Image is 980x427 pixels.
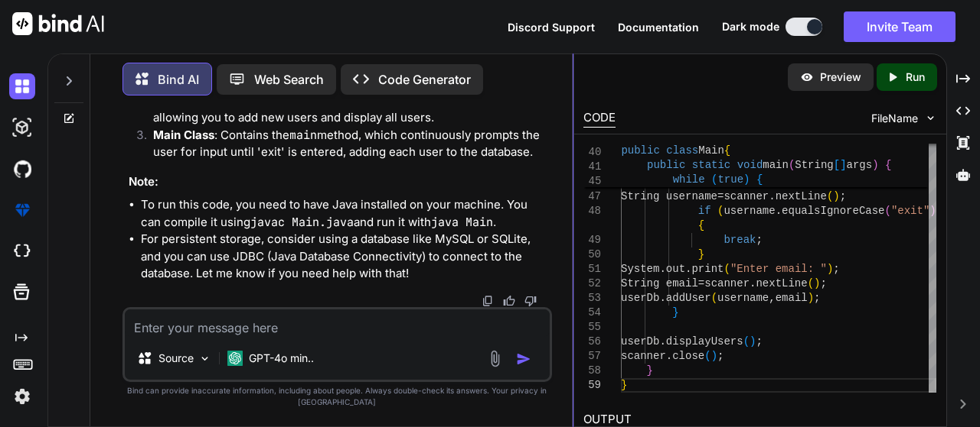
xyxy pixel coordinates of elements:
span: ( [711,292,717,304]
span: ; [717,350,724,362]
span: nextLine [756,277,808,290]
img: chevron down [924,112,937,125]
li: : Contains the method, which continuously prompts the user for input until 'exit' is entered, add... [141,127,550,161]
span: { [724,144,730,157]
span: username [724,205,776,217]
span: scanner [621,350,666,362]
span: 'exit' to quit [698,176,789,188]
span: ; [815,292,821,304]
span: nextLine [776,190,827,202]
span: String [795,159,833,171]
code: java Main [431,215,493,230]
span: 40 [583,145,601,160]
span: userDb [621,292,659,304]
span: ) [814,277,820,290]
span: ( [789,159,795,171]
div: 53 [583,291,601,306]
span: if [698,205,711,217]
span: } [698,248,704,260]
img: Pick Models [198,352,211,365]
span: ( [743,335,750,348]
span: class [666,144,698,157]
span: public [647,159,685,171]
span: ; [821,176,827,188]
span: 41 [583,160,601,174]
span: . [769,190,776,202]
span: ) [808,292,814,304]
p: Preview [820,70,861,85]
span: String username [621,190,717,202]
strong: UserDatabase Class [153,93,266,108]
button: Documentation [618,19,699,35]
img: darkChat [9,73,35,99]
span: equalsIgnoreCase [782,205,884,217]
span: ; [756,234,763,246]
span: . [660,292,666,304]
span: , [769,292,776,304]
div: CODE [583,109,616,128]
span: . [660,335,666,348]
span: FileName [871,111,918,126]
span: "exit" [891,205,929,217]
div: 55 [583,320,601,335]
span: System [621,263,659,275]
img: icon [516,351,531,367]
strong: Main Class [153,128,214,142]
code: main [289,128,317,143]
div: 52 [583,277,601,291]
img: GPT-4o mini [227,351,243,366]
span: print [692,263,724,275]
span: . [776,205,782,217]
div: 56 [583,335,601,349]
li: To run this code, you need to have Java installed on your machine. You can compile it using and r... [141,196,550,231]
span: ( [711,173,717,186]
button: Invite Team [844,11,955,42]
span: ) [743,173,750,186]
span: . [666,350,672,362]
span: break [724,234,756,246]
span: ; [756,335,763,348]
span: { [885,159,891,171]
span: ) [834,190,840,202]
span: scanner [724,190,769,202]
span: 45 [583,174,601,189]
span: while [673,173,705,186]
span: = [698,277,704,290]
code: javac Main.java [250,215,354,230]
div: 57 [583,349,601,364]
span: username [717,292,769,304]
h3: Note: [129,173,550,191]
div: 47 [583,189,601,204]
span: ) [872,159,878,171]
span: ; [840,190,846,202]
span: . [685,263,691,275]
p: Web Search [254,70,324,89]
span: ) [814,176,820,188]
li: For persistent storage, consider using a database like MySQL or SQLite, and you can use JDBC (Jav... [141,231,550,283]
img: dislike [524,295,537,307]
span: String email [621,277,698,290]
span: : " [795,176,814,188]
li: : Manages a list of users using an , allowing you to add new users and display all users. [141,92,550,127]
span: void [737,159,763,171]
span: ( [717,205,724,217]
div: 54 [583,306,601,320]
span: Documentation [618,21,699,34]
span: ( [705,350,711,362]
img: like [503,295,515,307]
span: ) [936,205,942,217]
div: 49 [583,233,601,247]
p: Bind AI [158,70,199,89]
span: userDb [621,335,659,348]
p: GPT-4o min.. [249,351,314,366]
p: Source [158,351,194,366]
span: args [847,159,873,171]
span: ) [827,263,833,275]
span: { [756,173,763,186]
span: } [621,379,627,391]
span: addUser [666,292,711,304]
span: = [717,190,724,202]
img: settings [9,383,35,409]
img: githubDark [9,156,35,182]
span: ) [750,335,756,348]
